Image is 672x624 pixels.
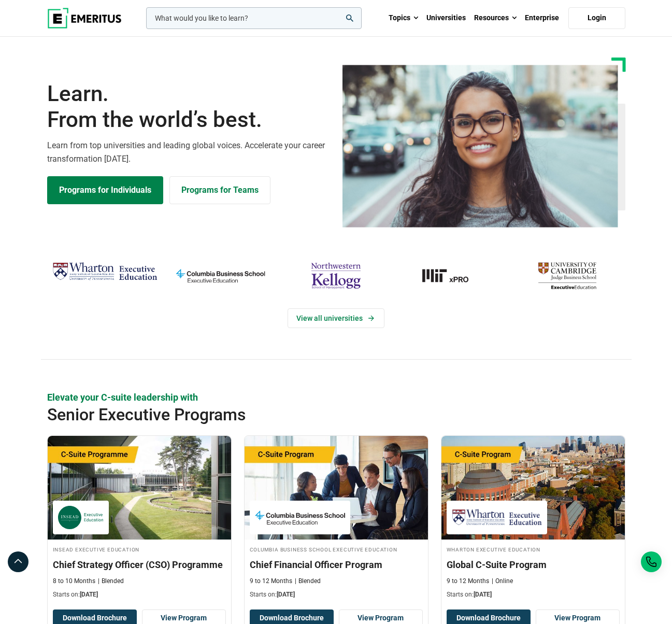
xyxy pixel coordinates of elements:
[80,591,98,598] span: [DATE]
[53,590,226,599] p: Starts on:
[342,65,618,228] img: Learn from the world's best
[514,259,620,293] img: cambridge-judge-business-school
[568,7,625,29] a: Login
[47,81,330,133] h1: Learn.
[47,404,567,425] h2: Senior Executive Programs
[52,259,158,285] img: Wharton Executive Education
[295,577,321,586] p: Blended
[250,577,292,586] p: 9 to 12 Months
[146,7,362,29] input: woocommerce-product-search-field-0
[245,436,428,540] img: Chief Financial Officer Program | Online Finance Course
[47,107,330,133] span: From the world’s best.
[98,577,124,586] p: Blended
[441,436,625,540] img: Global C-Suite Program | Online Leadership Course
[447,577,489,586] p: 9 to 12 Months
[47,391,625,404] p: Elevate your C-suite leadership with
[288,308,384,328] a: View Universities
[277,591,295,598] span: [DATE]
[169,176,270,204] a: Explore for Business
[58,506,104,529] img: INSEAD Executive Education
[250,590,423,599] p: Starts on:
[441,436,625,605] a: Leadership Course by Wharton Executive Education - December 17, 2025 Wharton Executive Education ...
[250,545,423,554] h4: Columbia Business School Executive Education
[255,506,345,529] img: Columbia Business School Executive Education
[48,436,231,605] a: Leadership Course by INSEAD Executive Education - October 14, 2025 INSEAD Executive Education INS...
[47,139,330,165] p: Learn from top universities and leading global voices. Accelerate your career transformation [DATE].
[447,590,620,599] p: Starts on:
[474,591,492,598] span: [DATE]
[447,545,620,554] h4: Wharton Executive Education
[447,558,620,571] h3: Global C-Suite Program
[48,436,231,540] img: Chief Strategy Officer (CSO) Programme | Online Leadership Course
[53,545,226,554] h4: INSEAD Executive Education
[168,259,273,293] img: columbia-business-school
[53,577,95,586] p: 8 to 10 Months
[399,259,504,293] img: MIT xPRO
[250,558,423,571] h3: Chief Financial Officer Program
[492,577,513,586] p: Online
[245,436,428,605] a: Finance Course by Columbia Business School Executive Education - December 8, 2025 Columbia Busine...
[47,176,163,204] a: Explore Programs
[53,558,226,571] h3: Chief Strategy Officer (CSO) Programme
[283,259,389,293] img: northwestern-kellogg
[452,506,542,529] img: Wharton Executive Education
[399,259,504,293] a: MIT-xPRO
